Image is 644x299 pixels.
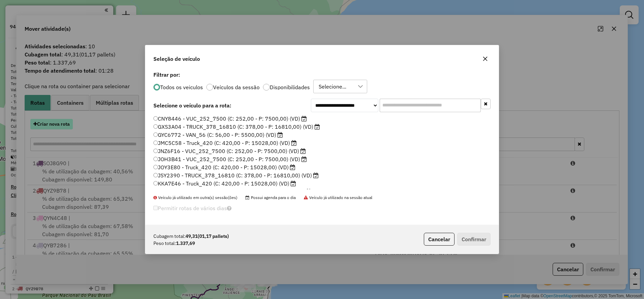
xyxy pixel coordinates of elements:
[153,157,158,161] input: JOH3B41 - VUC_252_7500 (C: 252,00 - P: 7500,00) (VD)
[227,205,232,211] i: Selecione pelo menos um veículo
[153,195,237,200] span: Veículo já utilizado em outra(s) sessão(ões)
[153,55,200,63] span: Seleção de veículo
[153,124,158,129] input: GXS3A04 - TRUCK_378_16810 (C: 378,00 - P: 16810,00) (VD)
[153,163,295,171] label: JOY3E80 - Truck_420 (C: 420,00 - P: 15028,00) (VD)
[270,84,310,90] label: Disponibilidades
[153,181,158,185] input: KKA7E46 - Truck_420 (C: 420,00 - P: 15028,00) (VD)
[153,149,158,153] input: JNZ6F16 - VUC_252_7500 (C: 252,00 - P: 7500,00) (VD)
[301,116,307,121] i: Possui agenda para o dia
[153,202,232,215] label: Permitir rotas de vários dias
[153,141,158,145] input: JMC5C58 - Truck_420 (C: 420,00 - P: 15028,00) (VD)
[153,233,185,240] span: Cubagem total:
[153,116,158,121] input: CNY8446 - VUC_252_7500 (C: 252,00 - P: 7500,00) (VD)
[198,233,229,239] span: (01,17 pallets)
[153,123,320,131] label: GXS3A04 - TRUCK_378_16810 (C: 378,00 - P: 16810,00) (VD)
[153,131,283,139] label: GYC6772 - VAN_56 (C: 56,00 - P: 5500,00) (VD)
[153,171,319,179] label: JSY2390 - TRUCK_378_16810 (C: 378,00 - P: 16810,00) (VD)
[153,165,158,169] input: JOY3E80 - Truck_420 (C: 420,00 - P: 15028,00) (VD)
[316,80,349,93] div: Selecione...
[245,195,296,200] span: Possui agenda para o dia
[185,233,229,240] strong: 49,31
[153,139,297,147] label: JMC5C58 - Truck_420 (C: 420,00 - P: 15028,00) (VD)
[153,206,158,210] input: Permitir rotas de vários dias
[153,179,296,188] label: KKA7E46 - Truck_420 (C: 420,00 - P: 15028,00) (VD)
[153,188,312,196] label: LPK7F80 - CARRETA_1176 (C: 1176,00 - P: 28400,00) (VD)
[424,233,455,246] button: Cancelar
[153,132,158,137] input: GYC6772 - VAN_56 (C: 56,00 - P: 5500,00) (VD)
[300,148,306,154] i: Possui agenda para o dia
[153,71,491,79] label: Filtrar por:
[277,132,283,138] i: Possui agenda para o dia
[176,240,195,247] strong: 1.337,69
[160,84,203,90] label: Todos os veiculos
[291,140,297,146] i: Possui agenda para o dia
[291,181,296,186] i: Possui agenda para o dia
[290,165,295,170] i: Possui agenda para o dia
[304,195,372,200] span: Veículo já utilizado na sessão atual
[153,173,158,177] input: JSY2390 - TRUCK_378_16810 (C: 378,00 - P: 16810,00) (VD)
[153,240,176,247] span: Peso total:
[213,84,260,90] label: Veículos da sessão
[306,189,312,194] i: Possui agenda para o dia
[313,173,319,178] i: Possui agenda para o dia
[315,124,320,129] i: Possui agenda para o dia
[153,102,231,109] strong: Selecione o veículo para a rota:
[153,147,306,155] label: JNZ6F16 - VUC_252_7500 (C: 252,00 - P: 7500,00) (VD)
[153,155,307,163] label: JOH3B41 - VUC_252_7500 (C: 252,00 - P: 7500,00) (VD)
[301,156,307,162] i: Possui agenda para o dia
[153,115,307,123] label: CNY8446 - VUC_252_7500 (C: 252,00 - P: 7500,00) (VD)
